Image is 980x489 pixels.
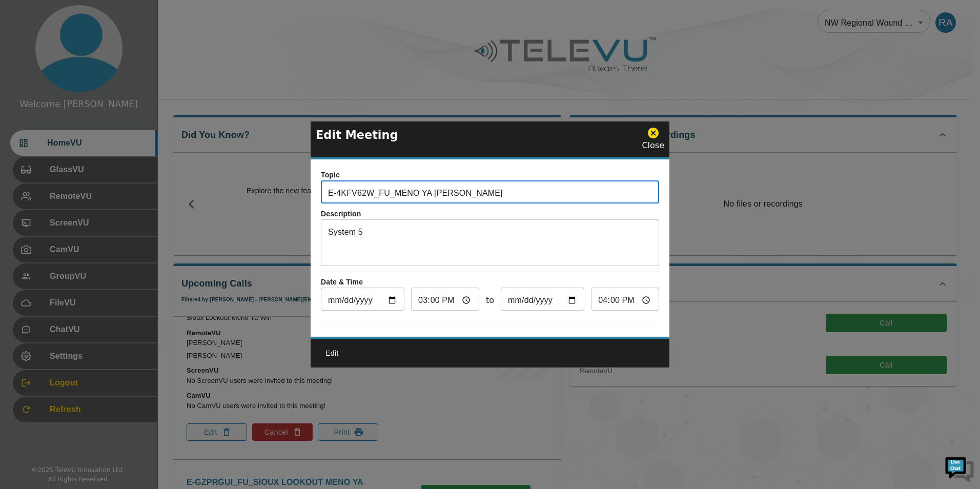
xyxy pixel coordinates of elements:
[328,226,652,261] textarea: System 5
[316,127,398,144] p: Edit Meeting
[17,48,43,73] img: d_736959983_company_1615157101543_736959983
[59,129,141,233] span: We're online!
[321,209,659,219] p: Description
[168,5,193,30] div: Minimize live chat window
[53,54,172,67] div: Chat with us now
[486,294,494,307] span: to
[316,344,349,363] button: Edit
[642,127,664,152] div: Close
[321,170,659,180] p: Topic
[944,453,975,484] img: Chat Widget
[321,277,659,288] p: Date & Time
[5,280,195,316] textarea: Type your message and hit 'Enter'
